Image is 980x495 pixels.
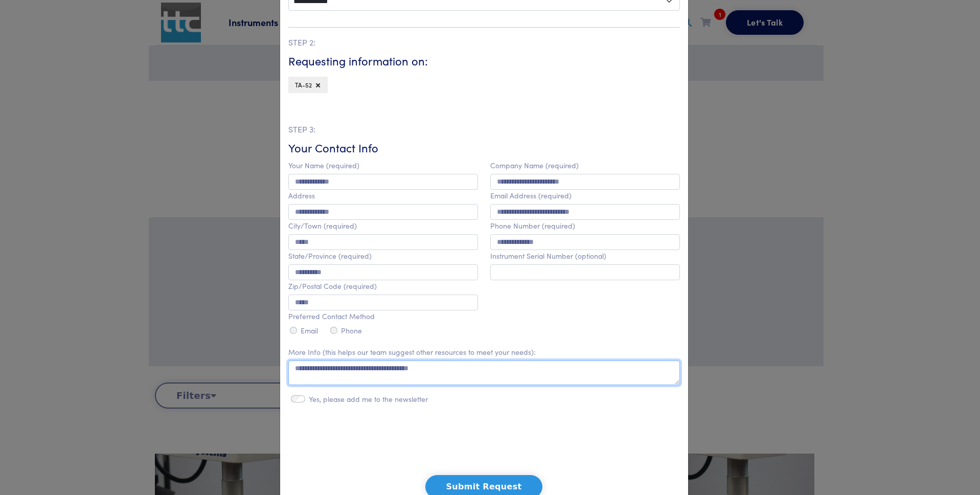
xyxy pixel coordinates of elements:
label: Phone [341,326,362,335]
p: STEP 3: [288,123,680,136]
label: More Info (this helps our team suggest other resources to meet your needs): [288,348,536,356]
p: STEP 2: [288,36,680,49]
label: Your Name (required) [288,161,359,170]
label: Zip/Postal Code (required) [288,282,377,290]
label: Company Name (required) [490,161,579,170]
label: State/Province (required) [288,252,372,260]
label: Email [301,326,318,335]
label: Yes, please add me to the newsletter [309,395,428,403]
iframe: reCAPTCHA [406,425,562,465]
label: Phone Number (required) [490,221,575,230]
h6: Requesting information on: [288,53,680,69]
label: City/Town (required) [288,221,357,230]
span: TA-52 [295,80,312,89]
label: Email Address (required) [490,191,572,200]
label: Preferred Contact Method [288,312,375,321]
label: Instrument Serial Number (optional) [490,252,606,260]
label: Address [288,191,315,200]
h6: Your Contact Info [288,140,680,156]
